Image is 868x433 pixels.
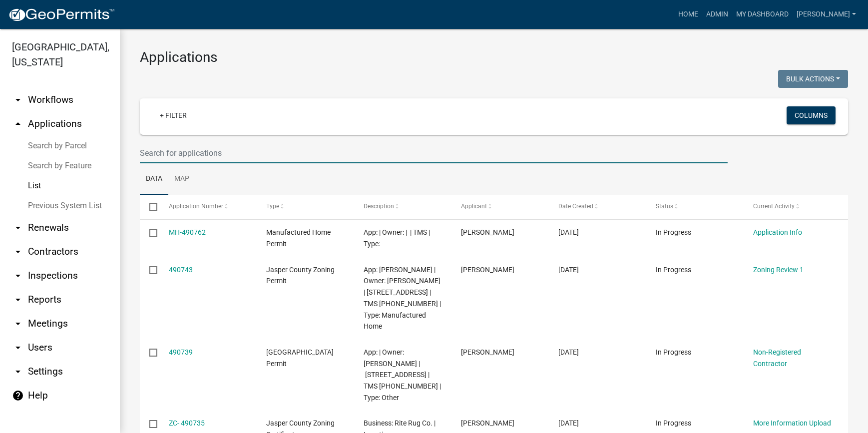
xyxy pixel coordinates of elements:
button: Columns [787,106,836,124]
span: App: | Owner: | | TMS | Type: [364,228,430,248]
span: Kaitlyn Schuler [461,419,514,427]
a: 490739 [169,348,193,356]
i: arrow_drop_down [12,270,24,282]
datatable-header-cell: Date Created [549,195,646,219]
span: 10/10/2025 [558,348,579,356]
a: MH-490762 [169,228,206,236]
span: Type [266,203,279,210]
h3: Applications [140,49,848,66]
datatable-header-cell: Application Number [159,195,256,219]
span: Application Number [169,203,223,210]
span: App: | Owner: HERNANDEZ JAMIE | 5292 CAT BRANCH RD | TMS 053-00-03-002 | Type: Other [364,348,441,402]
span: App: Stephanie Allen | Owner: WHYNOT HAROLD JR | 251 SALLEYS LN | TMS 021-00-03-037 | Type: Manuf... [364,266,441,331]
datatable-header-cell: Status [646,195,744,219]
span: Date Created [558,203,593,210]
datatable-header-cell: Current Activity [744,195,841,219]
span: Stephanie Allen [461,266,514,274]
a: Data [140,163,168,195]
a: My Dashboard [732,5,793,24]
i: help [12,390,24,402]
a: Non-Registered Contractor [753,348,801,368]
a: + Filter [152,106,195,124]
input: Search for applications [140,143,728,163]
span: Manufactured Home Permit [266,228,331,248]
span: In Progress [656,266,691,274]
a: Map [168,163,195,195]
span: In Progress [656,228,691,236]
span: Ray Hoover [461,348,514,356]
datatable-header-cell: Description [354,195,451,219]
i: arrow_drop_down [12,342,24,354]
span: Applicant [461,203,487,210]
a: [PERSON_NAME] [793,5,860,24]
a: Zoning Review 1 [753,266,804,274]
span: 10/10/2025 [558,228,579,236]
span: Status [656,203,673,210]
span: Stephanie Allen [461,228,514,236]
span: Jasper County Building Permit [266,348,334,368]
span: 10/10/2025 [558,266,579,274]
datatable-header-cell: Applicant [451,195,549,219]
span: Current Activity [753,203,795,210]
i: arrow_drop_down [12,366,24,378]
button: Bulk Actions [778,70,848,88]
i: arrow_drop_down [12,246,24,258]
a: Application Info [753,228,802,236]
i: arrow_drop_down [12,294,24,306]
span: In Progress [656,348,691,356]
i: arrow_drop_down [12,222,24,234]
datatable-header-cell: Type [256,195,354,219]
span: In Progress [656,419,691,427]
datatable-header-cell: Select [140,195,159,219]
i: arrow_drop_down [12,94,24,106]
a: More Information Upload [753,419,831,427]
a: ZC- 490735 [169,419,205,427]
a: Home [674,5,702,24]
i: arrow_drop_down [12,318,24,330]
span: Jasper County Zoning Permit [266,266,335,285]
span: Description [364,203,394,210]
i: arrow_drop_up [12,118,24,130]
a: 490743 [169,266,193,274]
span: 10/10/2025 [558,419,579,427]
a: Admin [702,5,732,24]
